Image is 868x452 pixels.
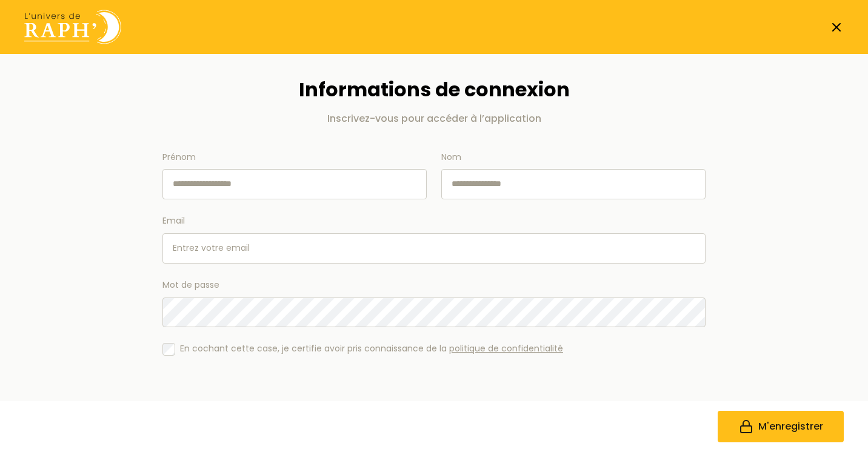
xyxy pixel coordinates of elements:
[758,419,823,434] span: M'enregistrer
[24,10,121,44] img: Univers de Raph logo
[449,342,563,354] a: politique de confidentialité
[162,214,706,264] label: Email
[441,169,706,199] input: Nom
[441,150,706,200] label: Nom
[162,343,175,356] input: En cochant cette case, je certifie avoir pris connaissance de la politique de confidentialité
[162,169,427,199] input: Prénom
[162,278,706,327] label: Mot de passe
[162,78,706,101] h1: Informations de connexion
[162,233,706,264] input: Email
[829,20,844,35] a: Fermer la page
[162,150,427,200] label: Prénom
[180,342,563,356] span: En cochant cette case, je certifie avoir pris connaissance de la
[162,297,706,328] input: Mot de passe
[718,411,844,442] button: M'enregistrer
[162,111,706,126] p: Inscrivez-vous pour accéder à l’application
